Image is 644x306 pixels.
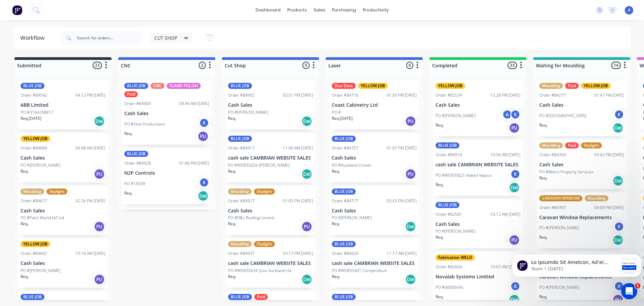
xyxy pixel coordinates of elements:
[433,140,523,196] div: BLUE JOBOrder #8491610:56 AM [DATE]cash sale CAMBRIAN WEBSITE SALESPO #WEB35625 Naked VapourKReq.Del
[228,162,290,168] p: PO #WEB35626 [PERSON_NAME]
[387,250,417,257] div: 11:17 AM [DATE]
[613,123,623,133] div: Del
[537,80,627,136] div: MouldingPaidYELLOW JOBOrder #8427701:47 PM [DATE]Cash SalesPO #[GEOGRAPHIC_DATA]KReq.Del
[283,92,313,98] div: 02:51 PM [DATE]
[635,283,640,288] span: 1
[332,241,356,247] div: BLUE JOB
[228,136,252,142] div: BLUE JOB
[329,80,419,130] div: Due DateYELLOW JOBOrder #8471601:50 PM [DATE]Coast Cabinetry LtdPO #Req.[DATE]PU
[94,274,105,285] div: PU
[490,211,520,217] div: 10:12 AM [DATE]
[436,172,492,178] p: PO #WEB35625 Naked Vapour
[225,186,316,235] div: MouldingSkylightOrder #8492701:03 PM [DATE]Cash SalesPO #D&L Roofing LimitedReq.PU
[228,241,252,247] div: Moulding
[433,80,523,136] div: YELLOW JOBOrder #8253412:28 PM [DATE]Cash SalesPO #[PERSON_NAME]AKReq.PU
[436,152,462,158] div: Order #84916
[21,115,41,122] p: Req. [DATE]
[539,294,547,300] p: Req.
[18,186,108,235] div: MouldingSkylightOrder #8467702:26 PM [DATE]Cash SalesPO #Paint World NZ LtdReq.PU
[613,294,623,305] div: PU
[613,235,623,245] div: Del
[539,113,586,119] p: PO #[GEOGRAPHIC_DATA]
[21,109,53,115] p: PO #3164208817
[228,155,313,161] p: cash sale CAMBRIAN WEBSITE SALES
[332,250,358,257] div: Order #84826
[359,5,392,15] div: productivity
[539,83,563,89] div: Moulding
[332,168,340,174] p: Req.
[490,152,520,158] div: 10:56 AM [DATE]
[21,145,47,151] div: Order #84669
[310,5,329,15] div: sales
[254,189,275,195] div: Skylight
[539,102,624,108] p: Cash Sales
[436,294,444,300] p: Req.
[510,109,520,120] div: K
[154,34,177,41] span: CUT SHOP
[21,155,105,161] p: Cash Sales
[436,142,459,148] div: BLUE JOB
[22,25,109,31] p: Message from Team, sent 1w ago
[358,83,388,89] div: YELLOW JOB
[436,162,520,168] p: cash sale CAMBRIAN WEBSITE SALES
[436,202,459,208] div: BLUE JOB
[329,238,419,288] div: BLUE JOBOrder #8482611:17 AM [DATE]cash sale CAMBRIAN WEBSITE SALESPO #WEB35601 CompendiumReq.Del
[614,109,624,120] div: K
[283,145,313,151] div: 11:00 AM [DATE]
[151,83,164,89] div: CNC
[436,234,444,240] p: Req.
[509,123,520,133] div: PU
[21,208,105,214] p: Cash Sales
[436,274,520,280] p: Novalab Systems Limited
[436,211,462,217] div: Order #82581
[332,155,417,161] p: Cash Sales
[94,169,105,179] div: PU
[198,131,208,142] div: PU
[581,83,611,89] div: YELLOW JOB
[228,109,268,115] p: PO #[PERSON_NAME]
[20,34,48,42] div: Workflow
[436,83,465,89] div: YELLOW JOB
[124,151,148,157] div: BLUE JOB
[225,80,316,130] div: BLUE JOBOrder #8490202:51 PM [DATE]Cash SalesPO #[PERSON_NAME]Req.Del
[228,268,291,274] p: PO #WEB35634 Quix Auckland Ltd
[18,80,108,130] div: BLUE JOBOrder #8454204:12 PM [DATE]ABB LimitedPO #3164208817Req.[DATE]Del
[332,83,356,89] div: Due Date
[225,238,316,288] div: MouldingSkylightOrder #8493703:17 PM [DATE]cash sale CAMBRIAN WEBSITE SALESPO #WEB35634 Quix Auck...
[124,121,165,127] p: PO #Shot Productions
[75,250,105,257] div: 10:16 AM [DATE]
[122,148,212,204] div: BLUE JOBOrder #8492801:06 PM [DATE]N2P ControlsPO #16509KReq.Del
[594,92,624,98] div: 01:47 PM [DATE]
[124,101,151,107] div: Order #84909
[436,284,463,291] p: PO #00000545
[124,131,132,137] p: Req.
[509,182,520,193] div: Del
[329,133,419,182] div: BLUE JOBOrder #8475701:07 PM [DATE]Cash SalesPO #Auckland CricketReq.PU
[502,109,512,120] div: A
[21,215,64,221] p: PO #Paint World NZ Ltd
[509,241,644,288] iframe: Intercom notifications message
[301,169,312,179] div: Del
[332,92,358,98] div: Order #84716
[436,182,444,188] p: Req.
[75,145,105,151] div: 09:48 AM [DATE]
[539,175,547,181] p: Req.
[228,189,252,195] div: Moulding
[199,177,209,188] div: K
[228,83,252,89] div: BLUE JOB
[539,152,566,158] div: Order #84394
[198,191,208,201] div: Del
[21,168,29,174] p: Req.
[329,5,359,15] div: purchasing
[21,92,47,98] div: Order #84542
[75,198,105,204] div: 02:26 PM [DATE]
[332,102,417,108] p: Coast Cabinetry Ltd
[332,162,371,168] p: PO #Auckland Cricket
[46,189,67,195] div: Skylight
[284,5,310,15] div: products
[332,198,358,204] div: Order #84777
[252,5,284,15] a: dashboard
[565,142,579,148] div: Paid
[122,80,212,145] div: BLUE JOBCNCFLAME POLISHPaidOrder #8490909:49 AM [DATE]Cash SalesPO #Shot ProductionsKReq.PU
